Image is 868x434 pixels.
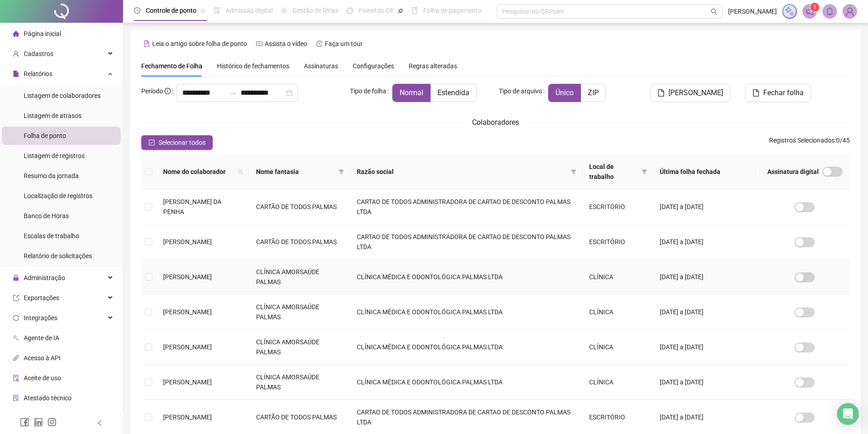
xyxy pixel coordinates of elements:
span: bell [826,7,834,15]
td: CLÍNICA [582,330,653,365]
span: filter [571,169,576,174]
td: [DATE] a [DATE] [652,365,760,400]
span: Painel do DP [359,7,394,14]
td: CLÍNICA MÉDICA E ODONTOLÓGICA PALMAS LTDA [349,260,582,295]
span: Administração [24,274,65,281]
span: pushpin [200,8,205,14]
span: Assinatura digital [767,167,819,177]
span: Local de trabalho [589,162,638,182]
span: Atestado técnico [24,394,72,402]
span: Regras alteradas [409,63,457,69]
span: Listagem de atrasos [24,112,82,119]
span: Registros Selecionados [769,137,835,144]
td: CLÍNICA MÉDICA E ODONTOLÓGICA PALMAS LTDA [349,295,582,330]
span: Fechamento de Folha [141,62,202,70]
span: search [711,8,718,15]
span: swap-right [230,89,237,97]
span: [PERSON_NAME] [728,6,777,16]
span: info-circle [164,88,171,94]
td: ESCRITÓRIO [582,225,653,260]
td: [DATE] a [DATE] [652,225,760,260]
span: notification [806,7,814,15]
button: Fechar folha [745,84,811,102]
span: Folha de ponto [24,132,66,139]
div: Open Intercom Messenger [837,403,859,425]
span: Admissão digital [226,7,272,14]
span: [PERSON_NAME] [163,378,212,386]
span: Assista o vídeo [265,40,307,47]
span: Integrações [24,314,57,322]
span: youtube [256,41,262,47]
span: instagram [47,418,56,427]
span: [PERSON_NAME] [163,273,212,281]
td: CARTAO DE TODOS ADMINISTRADORA DE CARTAO DE DESCONTO PALMAS LTDA [349,189,582,225]
span: Acesso à API [24,354,61,362]
span: Tipo de folha [350,86,386,96]
td: CLÍNICA MÉDICA E ODONTOLÓGICA PALMAS LTDA [349,365,582,400]
td: CARTAO DE TODOS ADMINISTRADORA DE CARTAO DE DESCONTO PALMAS LTDA [349,225,582,260]
span: clock-circle [134,7,140,14]
span: ZIP [588,88,599,97]
td: CLÍNICA AMORSAÚDE PALMAS [249,365,349,400]
span: Exportações [24,294,59,301]
span: Histórico de fechamentos [217,62,289,70]
span: book [411,7,418,14]
td: [DATE] a [DATE] [652,295,760,330]
span: sync [13,315,19,321]
span: [PERSON_NAME] [163,343,212,351]
span: Folha de pagamento [423,7,482,14]
span: Relatório de solicitações [24,252,92,260]
span: Normal [400,88,423,97]
span: pushpin [398,8,403,14]
span: Página inicial [24,30,61,37]
span: Escalas de trabalho [24,232,79,240]
span: linkedin [34,418,43,427]
span: Assinaturas [304,63,338,69]
button: Selecionar todos [141,135,213,150]
span: to [230,89,237,97]
span: [PERSON_NAME] [163,414,212,421]
span: Cadastros [24,50,53,57]
td: [DATE] a [DATE] [652,260,760,295]
span: [PERSON_NAME] [163,308,212,316]
span: solution [13,395,19,401]
span: Leia o artigo sobre folha de ponto [152,40,247,47]
td: CLÍNICA AMORSAÚDE PALMAS [249,330,349,365]
span: Período [141,87,163,95]
span: file [13,71,19,77]
sup: 1 [810,3,819,12]
td: CLÍNICA [582,295,653,330]
span: audit [13,375,19,381]
span: search [236,165,245,179]
span: Listagem de colaboradores [24,92,101,99]
span: [PERSON_NAME] [668,87,723,98]
span: home [13,31,19,37]
span: Razão social [357,167,567,177]
button: [PERSON_NAME] [650,84,730,102]
span: Nome do colaborador [163,167,234,177]
td: [DATE] a [DATE] [652,330,760,365]
span: file [752,89,760,97]
img: sparkle-icon.fc2bf0ac1784a2077858766a79e2daf3.svg [785,6,795,16]
span: file-text [144,41,150,47]
span: Listagem de registros [24,152,85,159]
span: Configurações [353,63,394,69]
span: filter [569,165,578,179]
span: export [13,295,19,301]
span: [PERSON_NAME] DA PENHA [163,198,221,215]
span: Relatórios [24,70,52,77]
span: check-square [149,139,155,146]
span: dashboard [347,7,353,14]
span: lock [13,275,19,281]
span: Nome fantasia [256,167,334,177]
span: : 0 / 45 [769,135,850,150]
span: Gestão de férias [293,7,339,14]
span: user-add [13,51,19,57]
span: file-done [214,7,220,14]
span: Único [555,88,574,97]
img: 50702 [843,5,857,18]
th: Última folha fechada [652,154,760,189]
span: Fechar folha [763,87,804,98]
td: CLÍNICA [582,260,653,295]
span: filter [642,169,647,174]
